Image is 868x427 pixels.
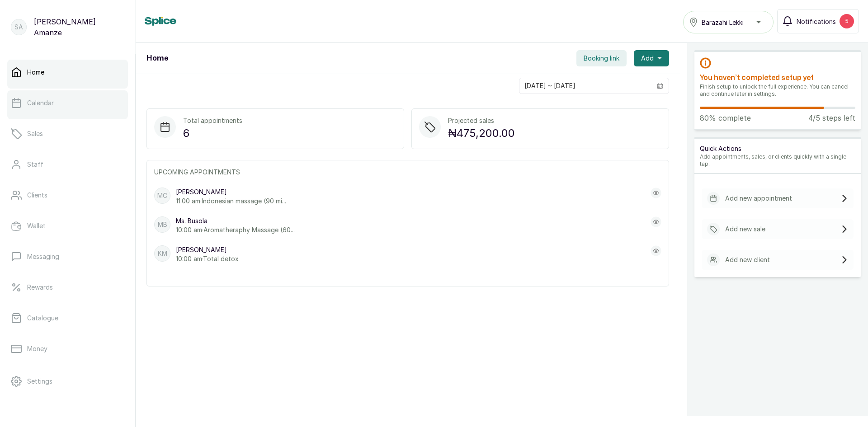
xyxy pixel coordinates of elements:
input: Select date [519,78,651,94]
button: Booking link [576,50,627,66]
p: MC [157,191,167,200]
p: [PERSON_NAME] Amanze [34,16,124,38]
p: [PERSON_NAME] [176,245,239,254]
p: Sales [27,129,43,138]
p: Add new appointment [725,194,792,203]
p: 10:00 am · Aromatheraphy Massage (60... [176,225,295,235]
p: UPCOMING APPOINTMENTS [154,168,661,177]
a: Messaging [7,244,128,269]
p: Rewards [27,283,53,292]
a: Calendar [7,90,128,116]
p: Add new sale [725,225,765,234]
h1: Home [146,53,168,64]
p: Ms. Busola [176,216,295,225]
span: Add [641,54,654,63]
p: 80 % complete [700,113,751,123]
p: Total appointments [183,116,242,125]
p: 11:00 am · Indonesian massage (90 mi... [176,197,286,206]
p: Catalogue [27,314,58,323]
a: Rewards [7,275,128,300]
div: 5 [840,14,854,28]
p: 10:00 am · Total detox [176,254,239,263]
p: 6 [183,125,242,141]
p: Clients [27,191,47,200]
a: Home [7,60,128,85]
p: ₦475,200.00 [448,125,515,141]
a: Money [7,336,128,361]
a: Catalogue [7,305,128,331]
p: Projected sales [448,116,515,125]
h2: You haven’t completed setup yet [700,72,855,83]
span: Notifications [797,17,836,26]
p: MB [158,220,167,229]
p: Add appointments, sales, or clients quickly with a single tap. [700,153,855,168]
button: Barazahi Lekki [683,11,774,33]
button: Notifications5 [777,9,859,33]
p: Add new client [725,255,770,264]
p: Calendar [27,99,54,108]
p: Money [27,344,47,353]
p: Wallet [27,221,46,230]
a: Sales [7,121,128,146]
p: KM [158,249,167,258]
p: Finish setup to unlock the full experience. You can cancel and continue later in settings. [700,83,855,98]
p: Settings [27,377,52,386]
p: SA [14,23,23,32]
span: Barazahi Lekki [702,18,744,27]
a: Clients [7,183,128,208]
svg: calendar [657,83,663,89]
p: Staff [27,160,43,169]
span: Booking link [584,54,619,63]
a: Wallet [7,213,128,239]
p: 4/5 steps left [808,113,855,123]
p: [PERSON_NAME] [176,188,286,197]
p: Home [27,68,44,77]
p: Messaging [27,252,59,261]
a: Staff [7,152,128,177]
a: Settings [7,369,128,394]
button: Add [634,50,669,66]
p: Quick Actions [700,144,855,153]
